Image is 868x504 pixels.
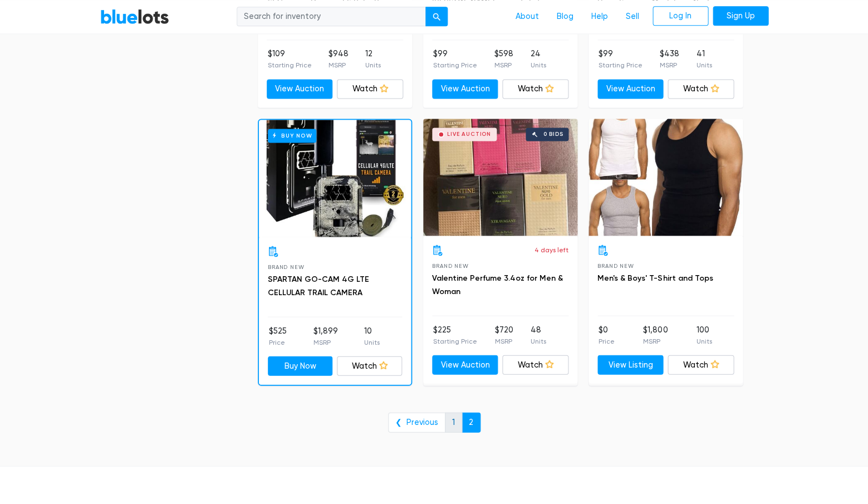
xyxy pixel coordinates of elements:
[696,324,712,346] li: 100
[432,355,498,375] a: View Auction
[599,48,643,70] li: $99
[502,355,568,375] a: Watch
[365,48,381,70] li: 12
[447,131,491,137] div: Live Auction
[543,131,563,137] div: 0 bids
[494,48,513,70] li: $598
[445,412,462,432] a: 1
[432,273,563,296] a: Valentine Perfume 3.4oz for Men & Woman
[534,244,568,255] p: 4 days left
[328,48,349,70] li: $948
[494,60,513,70] p: MSRP
[599,60,643,70] p: Starting Price
[432,262,468,268] span: Brand New
[268,60,312,70] p: Starting Price
[494,324,513,346] li: $720
[268,129,316,143] h6: Buy Now
[433,324,477,346] li: $225
[433,336,477,346] p: Starting Price
[365,60,381,70] p: Units
[423,119,577,236] a: Live Auction 0 bids
[668,79,734,99] a: Watch
[531,48,546,70] li: 24
[696,60,712,70] p: Units
[268,274,369,297] a: SPARTAN GO-CAM 4G LTE CELLULAR TRAIL CAMERA
[432,79,498,99] a: View Auction
[659,60,679,70] p: MSRP
[433,48,477,70] li: $99
[388,412,445,432] a: ❮ Previous
[269,337,287,347] p: Price
[364,337,380,347] p: Units
[617,6,648,27] a: Sell
[597,79,664,99] a: View Auction
[599,324,615,346] li: $0
[643,336,668,346] p: MSRP
[100,8,169,25] a: BlueLots
[502,79,568,99] a: Watch
[269,325,287,347] li: $525
[462,412,480,432] a: 2
[531,60,546,70] p: Units
[643,324,668,346] li: $1,800
[313,337,337,347] p: MSRP
[507,6,548,27] a: About
[597,273,713,282] a: Men's & Boys' T-Shirt and Tops
[267,79,333,99] a: View Auction
[494,336,513,346] p: MSRP
[433,60,477,70] p: Starting Price
[268,356,333,376] a: Buy Now
[268,48,312,70] li: $109
[582,6,617,27] a: Help
[337,79,403,99] a: Watch
[237,7,426,27] input: Search for inventory
[268,263,304,270] span: Brand New
[364,325,380,347] li: 10
[713,6,768,26] a: Sign Up
[668,355,734,375] a: Watch
[328,60,349,70] p: MSRP
[548,6,582,27] a: Blog
[653,6,708,26] a: Log In
[659,48,679,70] li: $438
[599,336,615,346] p: Price
[696,336,712,346] p: Units
[696,48,712,70] li: 41
[597,262,634,268] span: Brand New
[531,336,546,346] p: Units
[337,356,402,376] a: Watch
[597,355,664,375] a: View Listing
[531,324,546,346] li: 48
[313,325,337,347] li: $1,899
[259,120,411,237] a: Buy Now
